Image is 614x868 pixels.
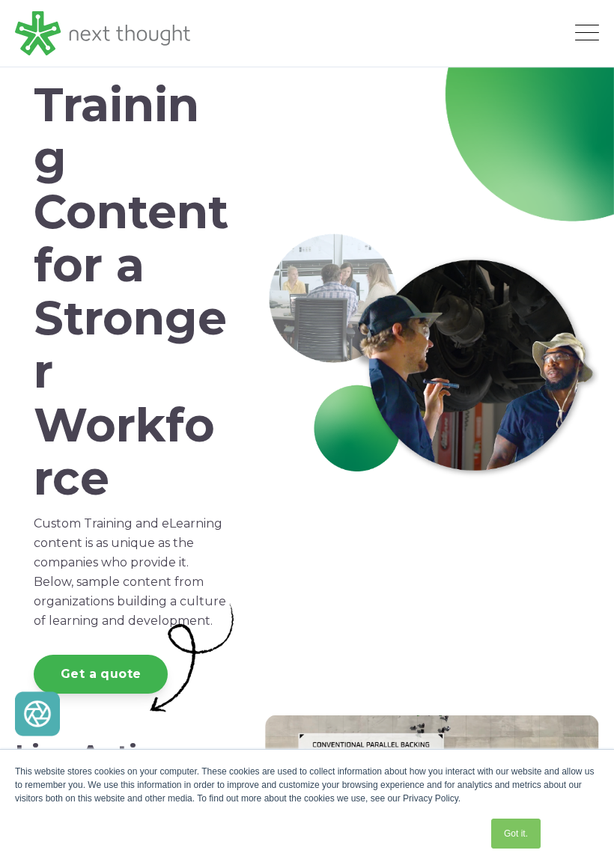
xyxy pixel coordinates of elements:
a: Got it. [491,819,541,849]
div: This website stores cookies on your computer. These cookies are used to collect information about... [15,765,599,805]
span: Custom Training and eLearning content is as unique as the companies who provide it. Below, sample... [34,516,226,628]
img: Artboard 5 [15,691,60,737]
h1: Training Content for a Stronger Workforce [34,79,230,505]
img: Artboard 3-1 [136,599,249,715]
img: Work-Header [265,230,599,483]
button: Open Mobile Menu [575,25,599,43]
img: LG - NextThought Logo [15,11,190,55]
h2: Live Action [15,740,249,771]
